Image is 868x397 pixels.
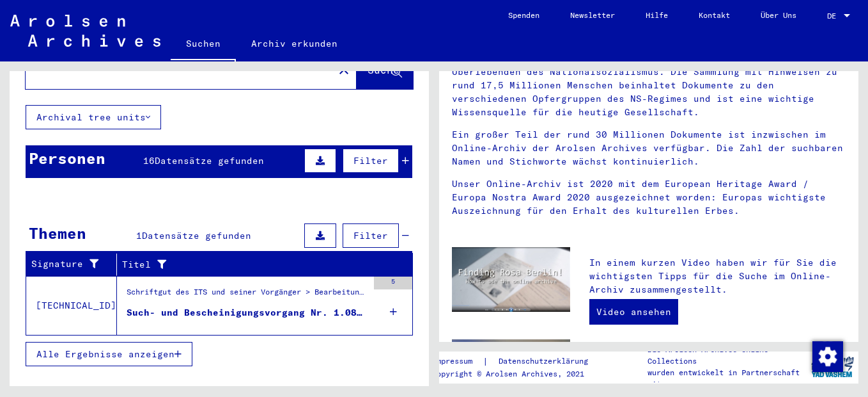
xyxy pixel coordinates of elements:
[26,342,192,366] button: Alle Ergebnisse anzeigen
[827,12,841,20] span: DE
[589,299,678,325] a: Video ansehen
[353,155,388,166] span: Filter
[29,147,105,170] div: Personen
[31,257,100,271] div: Signature
[343,223,399,248] button: Filter
[343,149,399,173] button: Filter
[432,355,603,368] div: |
[122,254,397,275] div: Titel
[488,355,603,368] a: Datenschutzerklärung
[236,28,353,59] a: Archiv erkunden
[432,368,603,380] p: Copyright © Arolsen Archives, 2021
[452,247,570,312] img: video.jpg
[26,105,161,129] button: Archival tree units
[127,286,368,304] div: Schriftgut des ITS und seiner Vorgänger > Bearbeitung von Anfragen > Fallbezogene [MEDICAL_DATA] ...
[812,341,842,371] div: Zustimmung ändern
[171,28,236,61] a: Suchen
[812,341,843,372] img: Zustimmung ändern
[452,128,846,168] p: Ein großer Teil der rund 30 Millionen Dokumente ist inzwischen im Online-Archiv der Arolsen Archi...
[647,367,806,390] p: wurden entwickelt in Partnerschaft mit
[155,155,264,166] span: Datensätze gefunden
[809,351,856,383] img: yv_logo.png
[36,348,174,360] span: Alle Ergebnisse anzeigen
[143,155,155,166] span: 16
[647,344,806,367] p: Die Arolsen Archives Online-Collections
[452,38,846,119] p: Die Arolsen Archives sind ein internationales Zentrum über NS-Verfolgung mit dem weltweit umfasse...
[127,306,368,320] div: Such- und Bescheinigungsvorgang Nr. 1.086.624 für [PERSON_NAME] geboren [DEMOGRAPHIC_DATA]
[452,177,846,218] p: Unser Online-Archiv ist 2020 mit dem European Heritage Award / Europa Nostra Award 2020 ausgezeic...
[122,258,381,271] div: Titel
[589,256,846,296] p: In einem kurzen Video haben wir für Sie die wichtigsten Tipps für die Suche im Online-Archiv zusa...
[10,15,160,47] img: Arolsen_neg.svg
[353,230,388,241] span: Filter
[432,355,483,368] a: Impressum
[31,254,116,275] div: Signature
